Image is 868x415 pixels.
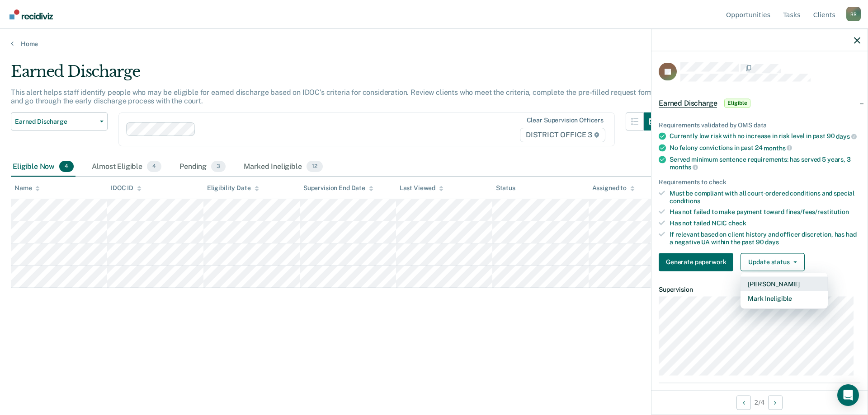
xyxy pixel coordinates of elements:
div: Must be compliant with all court-ordered conditions and special [670,189,860,205]
dt: Supervision [659,285,860,293]
img: Recidiviz [9,9,53,19]
span: Earned Discharge [15,118,96,126]
button: Profile dropdown button [846,7,861,21]
div: Supervision End Date [303,184,373,192]
div: Earned DischargeEligible [651,89,868,117]
span: days [836,133,856,140]
div: R R [846,7,861,21]
span: months [670,163,698,171]
div: Has not failed to make payment toward [670,208,860,216]
button: Next Opportunity [768,395,783,410]
button: Generate paperwork [659,253,733,271]
span: days [765,238,778,245]
button: Mark Ineligible [741,291,828,305]
div: Requirements validated by OMS data [659,121,860,129]
span: DISTRICT OFFICE 3 [520,128,605,142]
div: Eligible Now [11,157,75,177]
div: Name [14,184,40,192]
a: Navigate to form link [659,253,737,271]
div: Marked Ineligible [242,157,324,177]
p: This alert helps staff identify people who may be eligible for earned discharge based on IDOC’s c... [11,88,655,105]
div: 2 / 4 [651,390,868,414]
div: Served minimum sentence requirements: has served 5 years, 3 [670,155,860,171]
div: Clear supervision officers [527,117,604,124]
div: Eligibility Date [207,184,259,192]
button: Previous Opportunity [736,395,751,410]
span: fines/fees/restitution [786,208,849,215]
span: check [728,219,746,227]
div: Currently low risk with no increase in risk level in past 90 [670,132,860,140]
div: Almost Eligible [90,157,163,177]
div: If relevant based on client history and officer discretion, has had a negative UA within the past 90 [670,230,860,246]
div: Status [496,184,515,192]
span: 3 [211,161,226,173]
button: Update status [741,253,804,271]
button: [PERSON_NAME] [741,276,828,291]
div: Requirements to check [659,178,860,186]
div: Last Viewed [400,184,443,192]
span: Earned Discharge [659,98,717,107]
span: 4 [59,161,74,173]
a: Home [11,40,857,48]
span: 12 [307,161,323,173]
div: Earned Discharge [11,62,662,88]
span: Eligible [724,98,750,107]
div: Pending [178,157,227,177]
div: Open Intercom Messenger [837,384,859,406]
div: Assigned to [592,184,635,192]
div: Has not failed NCIC [670,219,860,227]
span: months [764,144,792,151]
span: 4 [147,161,161,173]
span: conditions [670,197,700,204]
div: IDOC ID [111,184,142,192]
div: No felony convictions in past 24 [670,144,860,152]
div: Dropdown Menu [741,273,828,309]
